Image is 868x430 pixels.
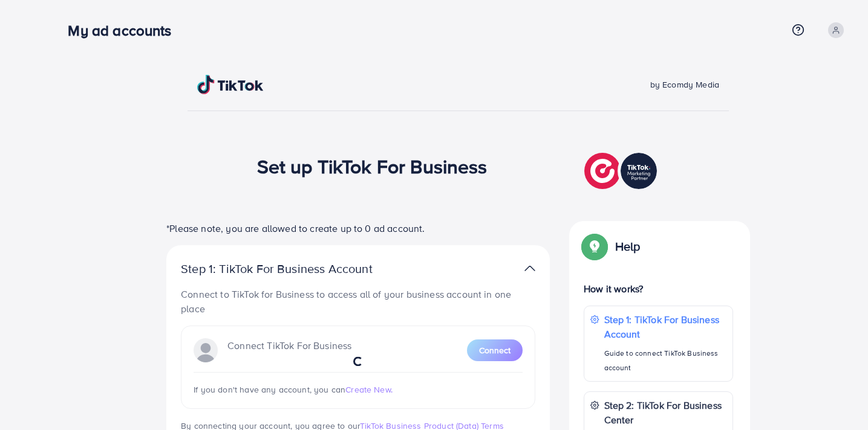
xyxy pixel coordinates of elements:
img: TikTok partner [524,260,535,277]
p: Help [615,239,641,254]
img: TikTok partner [584,150,660,192]
img: Popup guide [584,236,605,257]
p: Guide to connect TikTok Business account [604,346,726,375]
h3: My ad accounts [68,22,181,39]
span: by Ecomdy Media [650,79,719,91]
p: Step 2: TikTok For Business Center [604,398,726,427]
p: How it works? [584,281,733,296]
p: Step 1: TikTok For Business Account [181,262,411,276]
h1: Set up TikTok For Business [257,155,488,178]
p: Step 1: TikTok For Business Account [604,312,726,341]
img: TikTok [197,75,264,94]
p: *Please note, you are allowed to create up to 0 ad account. [166,221,550,236]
